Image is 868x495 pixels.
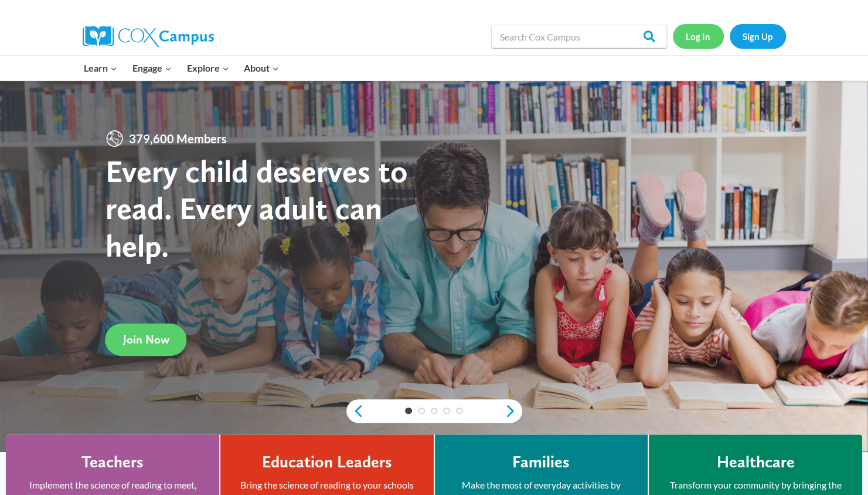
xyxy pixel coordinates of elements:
[431,408,438,415] a: 3
[491,25,667,48] input: Search Cox Campus
[77,56,287,80] nav: Primary Navigation
[418,408,425,415] a: 2
[105,324,187,356] a: Join Now
[443,408,450,415] a: 4
[405,408,412,415] a: 1
[505,404,522,418] a: next
[236,56,287,80] button: Child menu of About
[673,24,724,48] a: Log In
[179,56,237,80] button: Child menu of Explore
[346,404,364,418] a: previous
[77,56,125,80] button: Child menu of Learn
[125,56,179,80] button: Child menu of Engage
[673,24,786,48] nav: Secondary Navigation
[346,399,522,423] div: content slider buttons
[730,24,786,48] a: Sign Up
[83,26,214,47] img: Cox Campus
[262,452,392,472] h4: Education Leaders
[81,452,144,472] h4: Teachers
[105,152,408,264] strong: Every child deserves to read. Every adult can help.
[512,452,570,472] h4: Families
[456,408,463,415] a: 5
[124,129,232,148] span: 379,600 Members
[123,332,169,346] span: Join Now
[716,452,794,472] h4: Healthcare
